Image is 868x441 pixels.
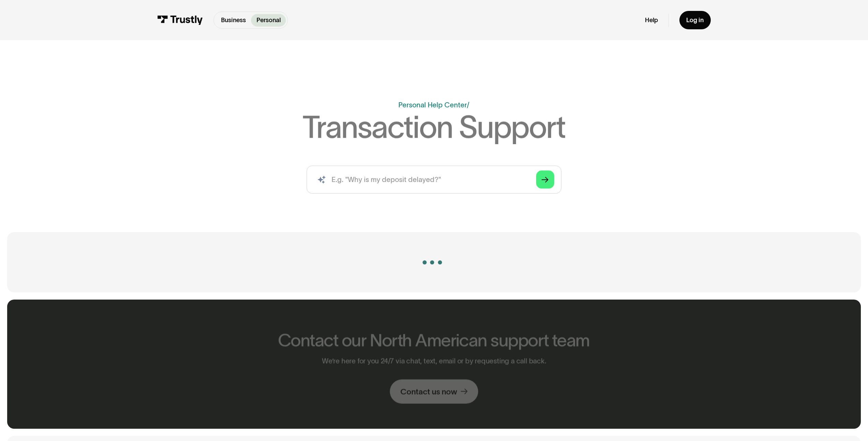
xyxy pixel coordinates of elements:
[307,166,561,194] form: Search
[303,112,565,142] h1: Transaction Support
[686,16,704,24] div: Log in
[322,357,546,366] p: We’re here for you 24/7 via chat, text, email or by requesting a call back.
[390,380,478,404] a: Contact us now
[278,331,590,350] h2: Contact our North American support team
[679,11,711,29] a: Log in
[307,166,561,194] input: search
[157,15,203,25] img: Trustly Logo
[645,16,658,24] a: Help
[398,101,467,109] a: Personal Help Center
[221,16,246,25] p: Business
[256,16,281,25] p: Personal
[400,386,457,397] div: Contact us now
[251,14,286,27] a: Personal
[467,101,469,109] div: /
[216,14,251,27] a: Business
